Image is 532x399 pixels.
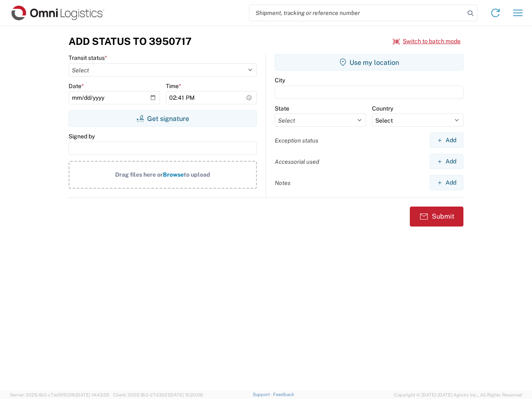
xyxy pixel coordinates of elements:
[115,171,163,178] span: Drag files here or
[430,154,463,169] button: Add
[275,76,285,84] label: City
[275,54,463,71] button: Use my location
[69,133,95,140] label: Signed by
[410,207,463,227] button: Submit
[249,5,465,21] input: Shipment, tracking or reference number
[184,171,210,178] span: to upload
[69,82,84,90] label: Date
[275,105,289,112] label: State
[166,82,181,90] label: Time
[113,392,203,397] span: Client: 2025.18.0-27d3021
[69,35,192,47] h3: Add Status to 3950717
[10,392,109,397] span: Server: 2025.18.0-c7ad5f513fb
[430,175,463,190] button: Add
[394,391,522,399] span: Copyright © [DATE]-[DATE] Agistix Inc., All Rights Reserved
[372,105,393,112] label: Country
[163,171,184,178] span: Browse
[169,392,203,397] span: [DATE] 10:20:09
[275,137,318,144] label: Exception status
[393,34,461,48] button: Switch to batch mode
[430,133,463,148] button: Add
[69,54,107,62] label: Transit status
[275,179,291,187] label: Notes
[275,158,319,165] label: Accessorial used
[76,392,109,397] span: [DATE] 14:43:55
[273,392,294,397] a: Feedback
[253,392,273,397] a: Support
[69,110,257,127] button: Get signature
